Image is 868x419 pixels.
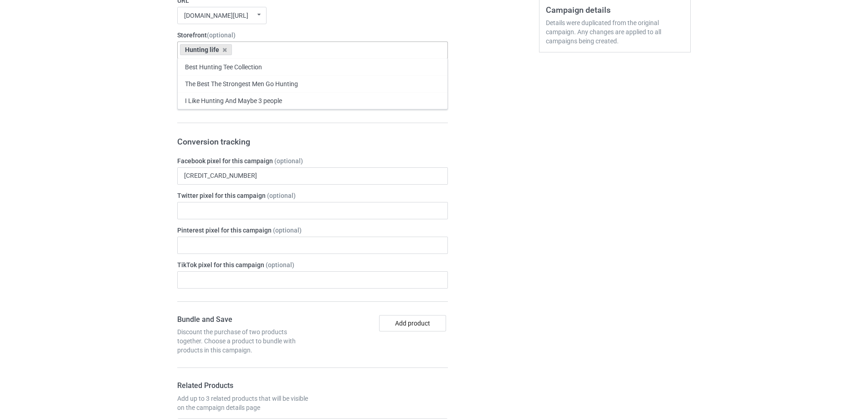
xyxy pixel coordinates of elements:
label: Facebook pixel for this campaign [177,156,448,166]
span: (optional) [266,261,294,269]
h3: Conversion tracking [177,136,448,147]
div: I Like Hunting And Maybe 3 people [178,92,447,109]
div: Add up to 3 related products that will be visible on the campaign details page [177,394,309,412]
span: (optional) [274,157,303,165]
span: (optional) [207,31,236,39]
div: [DOMAIN_NAME][URL] [184,12,248,19]
div: Hunting life [180,44,232,55]
label: Storefront [177,31,448,40]
div: Details were duplicated from the original campaign. Any changes are applied to all campaigns bein... [546,18,684,46]
h3: Campaign details [546,5,684,15]
button: Add product [379,315,446,331]
div: Best Hunting Tee Collection [178,58,447,75]
h4: Related Products [177,381,309,391]
label: Twitter pixel for this campaign [177,191,448,200]
h4: Bundle and Save [177,315,309,325]
div: The Best The Strongest Men Go Hunting [178,75,447,92]
label: Pinterest pixel for this campaign [177,226,448,235]
label: TikTok pixel for this campaign [177,260,448,269]
span: (optional) [273,227,302,234]
div: Discount the purchase of two products together. Choose a product to bundle with products in this ... [177,327,309,355]
span: (optional) [267,192,296,199]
